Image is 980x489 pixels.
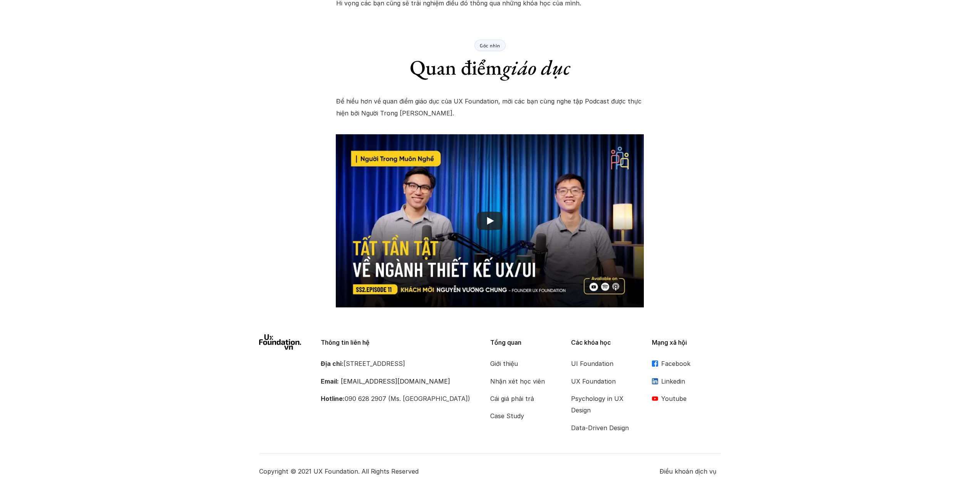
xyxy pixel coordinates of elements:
h1: Quan điểm [410,55,570,80]
a: Psychology in UX Design [571,393,633,416]
a: [EMAIL_ADDRESS][DOMAIN_NAME] [341,377,450,385]
a: Điều khoản dịch vụ [660,466,721,477]
p: Để hiểu hơn về quan điểm giáo dục của UX Foundation, mời các bạn cùng nghe tập Podcast được thực ... [336,95,644,119]
p: Linkedin [661,376,721,387]
a: Case Study [490,410,552,422]
strong: Hotline: [321,395,345,402]
a: Youtube [652,393,721,404]
a: UI Foundation [571,358,633,369]
button: Play [477,212,503,230]
strong: Email: [321,377,339,385]
a: Giới thiệu [490,358,552,369]
p: Mạng xã hội [652,339,721,346]
p: 090 628 2907 (Ms. [GEOGRAPHIC_DATA]) [321,393,471,404]
p: Góc nhìn [480,43,500,48]
p: Thông tin liên hệ [321,339,471,346]
p: Youtube [661,393,721,404]
strong: Địa chỉ: [321,360,343,367]
a: Cái giá phải trả [490,393,552,404]
p: [STREET_ADDRESS] [321,358,471,369]
a: Data-Driven Design [571,422,633,434]
a: UX Foundation [571,376,633,387]
p: Facebook [661,358,721,369]
p: Các khóa học [571,339,640,346]
em: giáo dục [502,54,570,81]
a: Facebook [652,358,721,369]
a: Linkedin [652,376,721,387]
p: Tổng quan [490,339,560,346]
a: Nhận xét học viên [490,376,552,387]
p: Copyright © 2021 UX Foundation. All Rights Reserved [259,466,660,477]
